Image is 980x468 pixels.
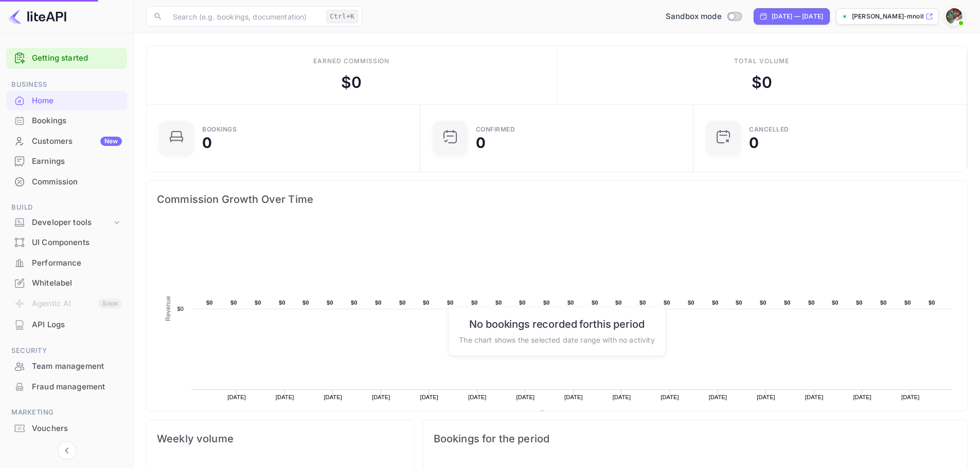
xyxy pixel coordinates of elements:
[856,299,863,306] text: $0
[6,91,127,110] a: Home
[32,176,122,188] div: Commission
[326,10,358,23] div: Ctrl+K
[495,299,502,306] text: $0
[255,299,261,306] text: $0
[372,394,390,400] text: [DATE]
[6,48,127,69] div: Getting started
[6,407,127,418] span: Marketing
[423,299,430,306] text: $0
[853,394,871,400] text: [DATE]
[341,71,362,94] div: $ 0
[929,299,935,306] text: $0
[832,299,839,306] text: $0
[459,317,654,330] h6: No bookings recorded for this period
[6,172,127,192] div: Commission
[324,394,342,400] text: [DATE]
[6,132,127,151] a: CustomersNew
[749,126,789,133] div: CANCELLED
[6,172,127,191] a: Commission
[666,11,722,23] span: Sandbox mode
[6,253,127,273] div: Performance
[6,152,127,172] div: Earnings
[6,111,127,131] div: Bookings
[58,441,76,460] button: Collapse navigation
[279,299,286,306] text: $0
[772,12,823,21] div: [DATE] — [DATE]
[760,299,767,306] text: $0
[639,299,646,306] text: $0
[6,273,127,292] a: Whitelabel
[734,57,789,66] div: Total volume
[661,394,679,400] text: [DATE]
[516,394,535,400] text: [DATE]
[313,57,389,66] div: Earned commission
[752,71,772,94] div: $ 0
[6,253,127,272] a: Performance
[32,257,122,269] div: Performance
[567,299,574,306] text: $0
[6,152,127,171] a: Earnings
[202,136,212,150] div: 0
[32,115,122,127] div: Bookings
[32,95,122,107] div: Home
[276,394,294,400] text: [DATE]
[805,394,824,400] text: [DATE]
[399,299,406,306] text: $0
[202,126,237,133] div: Bookings
[6,377,127,396] a: Fraud management
[32,277,122,289] div: Whitelabel
[157,430,404,447] span: Weekly volume
[709,394,727,400] text: [DATE]
[592,299,598,306] text: $0
[6,273,127,293] div: Whitelabel
[32,381,122,393] div: Fraud management
[32,423,122,435] div: Vouchers
[6,233,127,253] div: UI Components
[459,334,654,345] p: The chart shows the selected date range with no activity
[6,132,127,152] div: CustomersNew
[749,136,759,150] div: 0
[227,394,246,400] text: [DATE]
[447,299,454,306] text: $0
[543,299,550,306] text: $0
[230,299,237,306] text: $0
[6,214,127,232] div: Developer tools
[177,306,184,312] text: $0
[6,419,127,439] div: Vouchers
[613,394,631,400] text: [DATE]
[784,299,791,306] text: $0
[6,357,127,377] div: Team management
[662,11,745,23] div: Switch to Production mode
[32,319,122,331] div: API Logs
[167,6,322,27] input: Search (e.g. bookings, documentation)
[757,394,775,400] text: [DATE]
[351,299,358,306] text: $0
[901,394,920,400] text: [DATE]
[6,91,127,111] div: Home
[157,191,957,208] span: Commission Growth Over Time
[100,137,122,146] div: New
[664,299,670,306] text: $0
[302,299,309,306] text: $0
[375,299,382,306] text: $0
[6,315,127,335] div: API Logs
[6,377,127,397] div: Fraud management
[420,394,438,400] text: [DATE]
[6,79,127,90] span: Business
[808,299,815,306] text: $0
[32,237,122,249] div: UI Components
[32,156,122,167] div: Earnings
[688,299,694,306] text: $0
[32,217,112,229] div: Developer tools
[615,299,622,306] text: $0
[880,299,887,306] text: $0
[471,299,478,306] text: $0
[6,357,127,376] a: Team management
[165,296,172,321] text: Revenue
[6,315,127,334] a: API Logs
[754,8,830,25] div: Click to change the date range period
[904,299,911,306] text: $0
[6,202,127,213] span: Build
[519,299,526,306] text: $0
[32,361,122,372] div: Team management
